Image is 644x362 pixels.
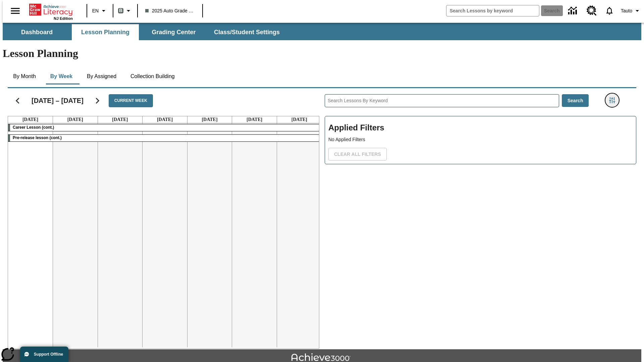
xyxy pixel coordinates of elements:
[111,116,129,123] a: October 1, 2025
[29,3,73,16] a: Home
[5,1,25,21] button: Open side menu
[8,124,322,131] div: Career Lesson (cont.)
[72,24,139,40] button: Lesson Planning
[328,120,633,136] h2: Applied Filters
[21,28,53,36] span: Dashboard
[8,135,322,141] div: Pre-release lesson (cont.)
[89,92,106,109] button: Next
[562,94,589,107] button: Search
[66,116,85,123] a: September 30, 2025
[45,68,78,84] button: By Week
[200,116,219,123] a: October 3, 2025
[290,116,309,123] a: October 5, 2025
[32,97,84,105] h2: [DATE] – [DATE]
[245,116,264,123] a: October 4, 2025
[605,94,619,107] button: Filters Side menu
[13,125,54,130] span: Career Lesson (cont.)
[109,94,153,107] button: Current Week
[214,28,280,36] span: Class/Student Settings
[140,24,207,40] button: Grading Center
[34,352,63,357] span: Support Offline
[145,7,195,14] span: 2025 Auto Grade 1 B
[89,5,111,17] button: Language: EN, Select a language
[119,6,122,15] span: B
[564,2,583,20] a: Data Center
[115,5,135,17] button: Boost Class color is gray green. Change class color
[29,2,73,20] div: Home
[8,68,41,84] button: By Month
[3,47,641,60] h1: Lesson Planning
[325,95,559,107] input: Search Lessons By Keyword
[125,68,180,84] button: Collection Building
[209,24,285,40] button: Class/Student Settings
[3,24,70,40] button: Dashboard
[54,16,73,20] span: NJ Edition
[328,136,633,143] p: No Applied Filters
[3,23,641,40] div: SubNavbar
[82,68,122,84] button: By Assigned
[9,92,26,109] button: Previous
[20,347,68,362] button: Support Offline
[13,135,62,140] span: Pre-release lesson (cont.)
[446,5,539,16] input: search field
[618,5,644,17] button: Profile/Settings
[156,116,174,123] a: October 2, 2025
[3,24,286,40] div: SubNavbar
[601,2,618,19] a: Notifications
[583,2,601,20] a: Resource Center, Will open in new tab
[325,116,636,164] div: Applied Filters
[621,7,632,14] span: Tauto
[92,7,99,14] span: EN
[21,116,40,123] a: September 29, 2025
[319,85,636,349] div: Search
[81,28,129,36] span: Lesson Planning
[152,28,196,36] span: Grading Center
[2,85,319,349] div: Calendar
